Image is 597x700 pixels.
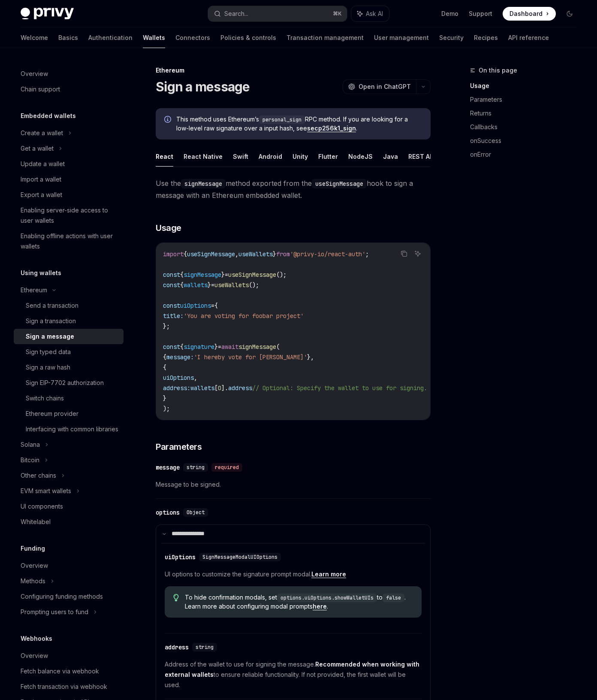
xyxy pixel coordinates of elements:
span: uiOptions [163,374,194,382]
span: , [235,250,238,258]
span: Message to be signed. [156,479,431,490]
button: Ask AI [412,248,423,259]
span: message: [166,353,194,361]
div: Search... [224,9,248,19]
span: { [163,353,166,361]
span: const [163,271,180,279]
span: { [180,281,184,289]
a: Update a wallet [14,156,124,172]
div: Enabling server-side access to user wallets [21,205,118,226]
span: ]. [221,384,228,392]
a: onError [470,148,583,161]
span: Use the method exported from the hook to sign a message with an Ethereum embedded wallet. [156,177,431,201]
div: UI components [21,501,63,512]
a: Sign typed data [14,344,124,360]
span: ( [276,343,280,351]
span: address [228,384,252,392]
div: address [165,643,189,652]
div: Sign EIP-7702 authorization [26,378,104,388]
span: UI options to customize the signature prompt modal. [165,569,422,579]
span: = [225,271,228,279]
h5: Using wallets [21,268,61,278]
a: onSuccess [470,134,583,148]
a: Fetch transaction via webhook [14,679,124,694]
div: required [211,463,242,472]
a: Authentication [88,27,133,48]
span: wallets [190,384,214,392]
span: } [273,250,276,258]
div: Get a wallet [21,143,54,154]
div: Enabling offline actions with user wallets [21,231,118,252]
a: Import a wallet [14,172,124,187]
span: (); [276,271,286,279]
span: useSignMessage [228,271,276,279]
div: Send a transaction [26,300,78,311]
div: EVM smart wallets [21,486,71,496]
span: Open in ChatGPT [359,82,411,91]
span: (); [249,281,259,289]
span: from [276,250,290,258]
button: Swift [233,146,248,167]
a: Policies & controls [220,27,276,48]
a: User management [374,27,429,48]
svg: Tip [173,594,179,602]
span: useWallets [214,281,249,289]
div: Import a wallet [21,174,61,185]
strong: Recommended when working with external wallets [165,661,419,678]
span: uiOptions [180,302,211,309]
span: const [163,281,180,289]
button: REST API [408,146,435,167]
button: React Native [184,146,223,167]
span: const [163,343,180,351]
span: useWallets [238,250,273,258]
span: This method uses Ethereum’s RPC method. If you are looking for a low-level raw signature over a i... [176,115,422,133]
button: React [156,146,173,167]
span: await [221,343,238,351]
span: '@privy-io/react-auth' [290,250,365,258]
div: Ethereum provider [26,409,78,419]
span: Usage [156,222,181,234]
div: Sign a raw hash [26,362,70,373]
h5: Funding [21,543,45,554]
span: Ask AI [366,9,383,18]
span: = [211,281,214,289]
div: Sign a message [26,331,74,342]
code: false [383,594,404,602]
span: wallets [184,281,208,289]
a: Welcome [21,27,48,48]
span: const [163,302,180,309]
a: Returns [470,106,583,120]
span: signature [184,343,214,351]
a: Overview [14,558,124,573]
div: Sign typed data [26,347,71,357]
button: Java [383,146,398,167]
a: Sign EIP-7702 authorization [14,375,124,391]
a: Overview [14,648,124,664]
a: Learn more [311,570,346,578]
span: // Optional: Specify the wallet to use for signing. If not provided, the first wallet will be used. [252,384,592,392]
div: Sign a transaction [26,316,76,326]
a: API reference [508,27,549,48]
div: Solana [21,439,40,450]
span: SignMessageModalUIOptions [202,554,277,561]
button: Open in ChatGPT [343,79,416,94]
span: To hide confirmation modals, set to . Learn more about configuring modal prompts . [185,593,413,611]
a: Parameters [470,93,583,106]
img: dark logo [21,8,74,20]
button: NodeJS [348,146,373,167]
span: Object [187,509,205,516]
button: Copy the contents from the code block [398,248,410,259]
div: Export a wallet [21,190,62,200]
a: Ethereum provider [14,406,124,421]
a: here [313,603,327,610]
a: Demo [441,9,458,18]
div: uiOptions [165,553,196,561]
a: Fetch balance via webhook [14,664,124,679]
div: Overview [21,561,48,571]
div: Overview [21,651,48,661]
div: Switch chains [26,393,64,403]
span: useSignMessage [187,250,235,258]
div: Bitcoin [21,455,39,465]
span: = [218,343,221,351]
a: Chain support [14,82,124,97]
